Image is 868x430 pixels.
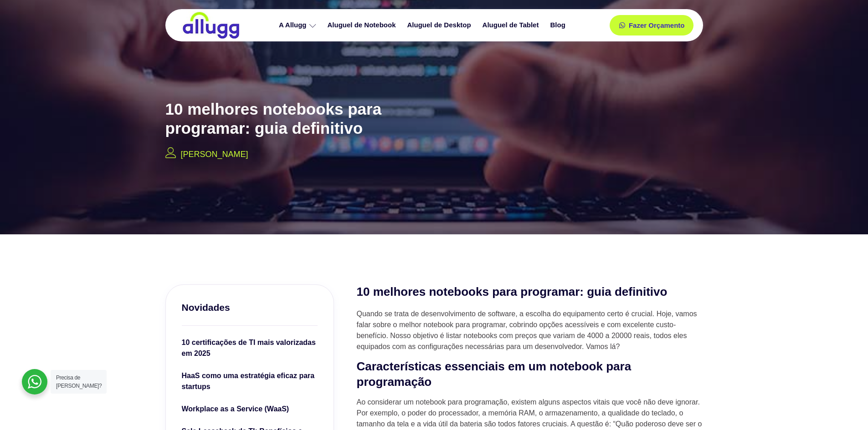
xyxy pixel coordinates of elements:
h2: 10 melhores notebooks para programar: guia definitivo [165,100,457,138]
strong: Características essenciais em um notebook para programação [357,359,632,389]
a: A Allugg [274,17,323,33]
a: Aluguel de Notebook [323,17,403,33]
a: 10 certificações de TI mais valorizadas em 2025 [182,337,318,361]
div: Widget de chat [822,386,868,430]
h2: 10 melhores notebooks para programar: guia definitivo [357,284,703,300]
span: Precisa de [PERSON_NAME]? [56,374,102,389]
a: Blog [545,17,572,33]
a: Aluguel de Tablet [478,17,546,33]
img: locação de TI é Allugg [181,11,241,39]
p: Quando se trata de desenvolvimento de software, a escolha do equipamento certo é crucial. Hoje, v... [357,309,703,352]
span: Fazer Orçamento [629,22,685,29]
a: HaaS como uma estratégia eficaz para startups [182,370,318,395]
a: Fazer Orçamento [610,15,694,35]
a: Aluguel de Desktop [403,17,478,33]
p: [PERSON_NAME] [181,148,248,161]
iframe: Chat Widget [822,386,868,430]
a: Workplace as a Service (WaaS) [182,404,318,417]
h3: Novidades [182,301,318,314]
